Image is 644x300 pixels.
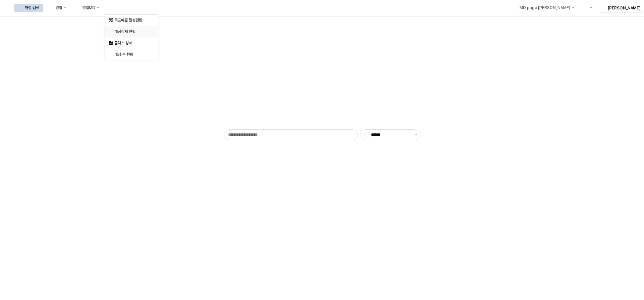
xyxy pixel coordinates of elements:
div: 플렉스 상세 [114,40,150,46]
div: MD page 이동 [508,4,578,12]
div: 매장 검색 [25,5,39,10]
div: 목표매출 달성현황 [114,17,150,23]
button: MD page [PERSON_NAME] [508,4,578,12]
div: 매장상세 현황 [114,29,150,34]
div: MD page [PERSON_NAME] [519,5,570,10]
div: 매장 수 현황 [114,52,150,57]
div: 영업MD [82,5,95,10]
div: Menu item 6 [579,4,596,12]
div: Select an option [105,14,158,60]
button: 영업 [45,4,70,12]
button: 매장 검색 [14,4,43,12]
button: [PERSON_NAME] [599,4,643,12]
div: 영업 [55,5,62,10]
button: 영업MD [71,4,103,12]
span: - [365,132,369,137]
p: [PERSON_NAME] [608,5,640,11]
button: 제안 사항 표시 [412,130,420,140]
